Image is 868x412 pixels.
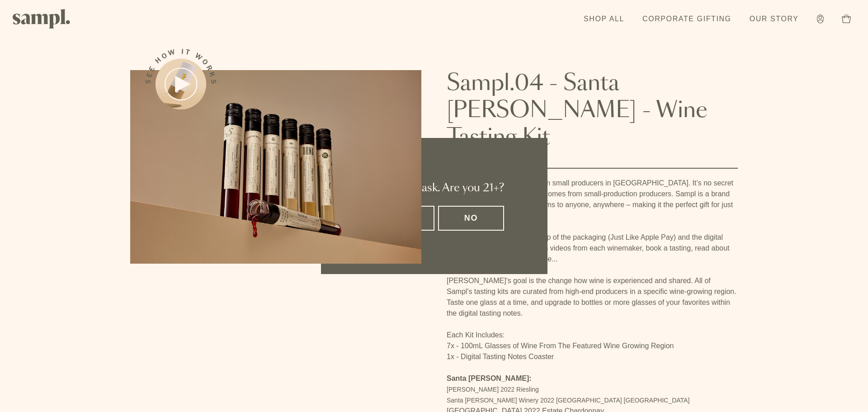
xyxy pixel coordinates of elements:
[130,70,421,264] img: Sampl.04 - Santa Barbara - Wine Tasting Kit
[13,9,71,28] img: Sampl logo
[364,181,504,195] h2: We have to ask. Are you 21+?
[638,9,736,29] a: Corporate Gifting
[438,206,504,231] button: No
[579,9,629,29] a: Shop All
[745,9,803,29] a: Our Story
[156,59,206,109] button: See how it works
